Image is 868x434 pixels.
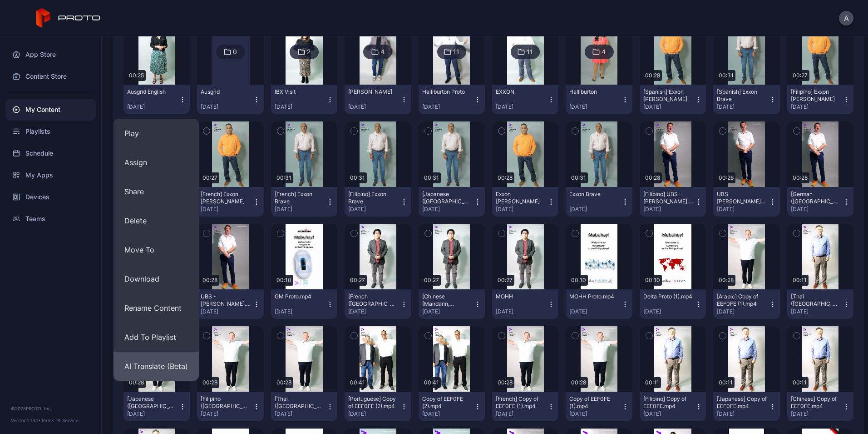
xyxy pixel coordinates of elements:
div: [French] Copy of EEF0FE (1).mp4 [496,395,546,410]
div: [DATE] [643,308,695,315]
div: [DATE] [569,410,621,418]
span: Version 1.13.1 • [11,418,41,423]
div: [DATE] [717,206,769,213]
button: [Thai ([GEOGRAPHIC_DATA])] Copy of EEF0FE.mp4[DATE] [787,289,853,319]
div: [DATE] [275,308,326,315]
div: MOHH Proto.mp4 [569,293,619,300]
div: [DATE] [348,308,400,315]
button: Delta Proto (1).mp4[DATE] [640,289,706,319]
button: [French] Copy of EEF0FE (1).mp4[DATE] [492,392,558,421]
div: [DATE] [791,206,843,213]
a: Content Store [5,66,96,87]
button: GM Proto.mp4[DATE] [271,289,337,319]
button: [Chinese (Mandarin, Simplified)] MOHH[DATE] [419,289,485,319]
div: 0 [233,48,237,56]
button: [Chinese] Copy of EEF0FE.mp4[DATE] [787,392,853,421]
button: Share [113,177,199,206]
button: [Spanish] Exxon [PERSON_NAME][DATE] [640,85,706,114]
div: Playlists [5,121,96,142]
div: [Thai (Thailand)] Copy of EEF0FE.mp4 [791,293,841,308]
div: [German (Germany)] UBS - Ryan.mp4 [791,191,841,205]
div: [DATE] [275,410,326,418]
a: App Store [5,44,96,66]
button: [Filipino] Exxon [PERSON_NAME][DATE] [787,85,853,114]
button: Ausgrid[DATE] [197,85,263,114]
div: 11 [527,48,533,56]
div: 2 [307,48,311,56]
button: Download [113,264,199,293]
button: [Thai ([GEOGRAPHIC_DATA])] Copy of EEF0FE (1).mp4[DATE] [271,392,337,421]
div: MOHH [496,293,546,300]
div: [DATE] [348,410,400,418]
button: Move To [113,235,199,264]
div: 4 [380,48,385,56]
div: [DATE] [201,410,252,418]
div: [DATE] [791,410,843,418]
div: [Japanese (Japan)] Copy of EEF0FE (1).mp4 [127,395,177,410]
div: Ausgrid English [127,88,177,96]
div: [Chinese (Mandarin, Simplified)] MOHH [422,293,472,308]
button: MOHH Proto.mp4[DATE] [566,289,632,319]
div: [DATE] [422,410,474,418]
div: Copy of EEF0FE (1).mp4 [569,395,619,410]
div: [Spanish] Exxon Arnab [643,88,693,103]
div: UBS Ryan v2.mp4 [717,191,767,205]
button: [Filipino] UBS - [PERSON_NAME].mp4[DATE] [640,187,706,217]
button: [Japanese ([GEOGRAPHIC_DATA])]Exxon Brave[DATE] [419,187,485,217]
div: [DATE] [422,308,474,315]
div: [Arabic] Copy of EEF0FE (1).mp4 [717,293,767,308]
div: [DATE] [643,410,695,418]
button: Exxon Brave[DATE] [566,187,632,217]
div: Exxon Arnab [496,191,546,205]
button: [Filipino] Exxon Brave[DATE] [345,187,411,217]
div: IBX Visit [275,88,325,96]
div: © 2025 PROTO, Inc. [11,405,90,412]
button: [Filipino] Copy of EEF0FE.mp4[DATE] [640,392,706,421]
div: [DATE] [643,103,695,111]
div: [DATE] [717,410,769,418]
a: My Apps [5,164,96,186]
button: [French] Exxon Brave[DATE] [271,187,337,217]
button: [Filipino ([GEOGRAPHIC_DATA])] Copy of EEF0FE (1).mp4[DATE] [197,392,263,421]
button: A [839,11,853,25]
button: Halliburton Proto[DATE] [419,85,485,114]
div: [DATE] [201,103,252,111]
div: [DATE] [275,103,326,111]
div: [Spanish] Exxon Brave [717,88,767,103]
button: [Portuguese] Copy of EEF0FE (2).mp4[DATE] [345,392,411,421]
button: UBS [PERSON_NAME] v2.mp4[DATE] [713,187,779,217]
button: AI Translate (Beta) [113,352,199,381]
button: Copy of EEF0FE (1).mp4[DATE] [566,392,632,421]
div: [Filipino] Copy of EEF0FE.mp4 [643,395,693,410]
div: [Thai (Thailand)] Copy of EEF0FE (1).mp4 [275,395,325,410]
div: [DATE] [569,103,621,111]
div: GM Proto.mp4 [275,293,325,300]
div: [DATE] [496,308,547,315]
button: [French ([GEOGRAPHIC_DATA])] MOHH[DATE] [345,289,411,319]
button: [Japanese ([GEOGRAPHIC_DATA])] Copy of EEF0FE (1).mp4[DATE] [123,392,190,421]
button: UBS - [PERSON_NAME].mp4[DATE] [197,289,263,319]
div: [DATE] [496,103,547,111]
a: My Content [5,99,96,121]
button: EXXON[DATE] [492,85,558,114]
button: Copy of EEF0FE (2).mp4[DATE] [419,392,485,421]
div: [Filipino (Philippines)] Copy of EEF0FE (1).mp4 [201,395,251,410]
button: MOHH[DATE] [492,289,558,319]
div: [Filipino] UBS - Ryan.mp4 [643,191,693,205]
div: [DATE] [127,103,179,111]
button: Assign [113,148,199,177]
div: UBS - Ryan.mp4 [201,293,251,308]
div: [DATE] [422,206,474,213]
div: [DATE] [717,308,769,315]
div: [Filipino] Exxon Brave [348,191,398,205]
div: EXXON [496,88,546,96]
button: Ausgrid English[DATE] [123,85,190,114]
a: Teams [5,208,96,230]
button: Play [113,119,199,148]
div: [DATE] [569,308,621,315]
